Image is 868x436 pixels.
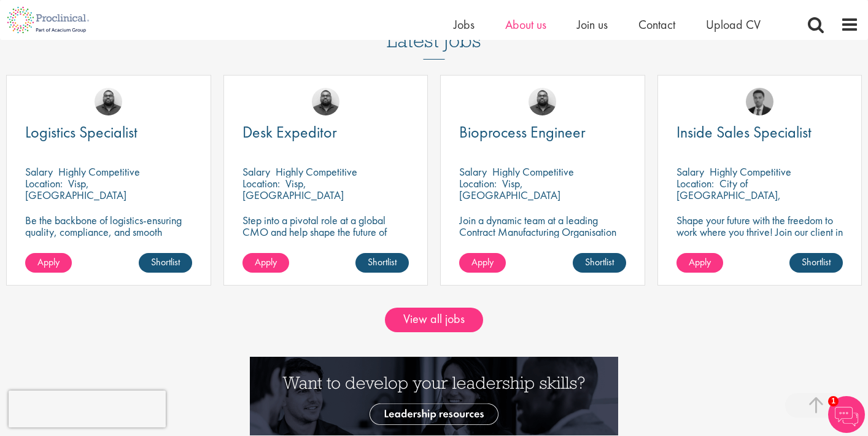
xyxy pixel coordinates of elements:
a: Jobs [454,17,475,33]
span: Location: [242,176,280,190]
a: View all jobs [385,308,483,332]
a: Bioprocess Engineer [459,125,626,140]
a: Shortlist [139,253,192,273]
p: Highly Competitive [58,165,140,179]
span: Apply [471,255,494,268]
p: Step into a pivotal role at a global CMO and help shape the future of healthcare. [242,214,409,249]
img: Chatbot [828,396,865,433]
a: Shortlist [789,253,843,273]
a: Shortlist [573,253,626,273]
p: Highly Competitive [492,165,574,179]
p: City of [GEOGRAPHIC_DATA], [GEOGRAPHIC_DATA] [676,176,781,214]
span: Salary [676,165,704,179]
span: 1 [828,396,839,407]
img: Want to develop your leadership skills? See our Leadership Resources [250,357,618,435]
img: Carl Gbolade [746,88,773,115]
p: Be the backbone of logistics-ensuring quality, compliance, and smooth operations in a dynamic env... [25,214,192,249]
p: Shape your future with the freedom to work where you thrive! Join our client in this fully remote... [676,214,843,261]
p: Join a dynamic team at a leading Contract Manufacturing Organisation (CMO) and contribute to grou... [459,214,626,273]
a: Apply [242,253,289,273]
p: Visp, [GEOGRAPHIC_DATA] [242,176,344,202]
span: Bioprocess Engineer [459,122,586,142]
span: Apply [255,255,277,268]
span: Apply [37,255,60,268]
span: Desk Expeditor [242,122,337,142]
span: Logistics Specialist [25,122,138,142]
a: About us [505,17,546,33]
span: Salary [459,165,487,179]
a: Apply [459,253,506,273]
p: Highly Competitive [710,165,791,179]
p: Visp, [GEOGRAPHIC_DATA] [459,176,560,202]
a: Apply [676,253,723,273]
p: Visp, [GEOGRAPHIC_DATA] [25,176,126,202]
img: Ashley Bennett [312,88,339,115]
span: Location: [459,176,497,190]
a: Want to develop your leadership skills? See our Leadership Resources [250,388,618,401]
span: Salary [25,165,53,179]
span: Location: [25,176,63,190]
iframe: reCAPTCHA [9,391,166,427]
a: Upload CV [706,17,761,33]
img: Ashley Bennett [529,88,556,115]
a: Desk Expeditor [242,125,409,140]
a: Apply [25,253,72,273]
a: Inside Sales Specialist [676,125,843,140]
img: Ashley Bennett [95,88,122,115]
span: Salary [242,165,270,179]
a: Join us [577,17,608,33]
a: Shortlist [355,253,409,273]
span: Inside Sales Specialist [676,122,812,142]
p: Highly Competitive [276,165,357,179]
span: Location: [676,176,714,190]
a: Contact [638,17,675,33]
span: Apply [689,255,711,268]
a: Logistics Specialist [25,125,192,140]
